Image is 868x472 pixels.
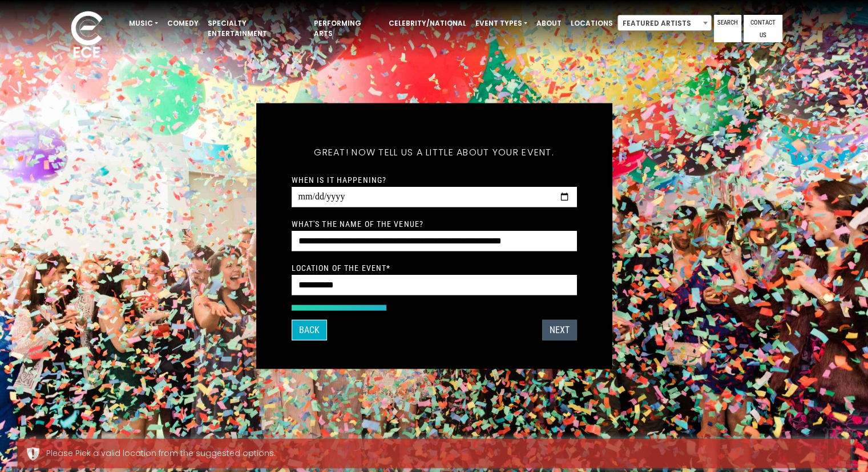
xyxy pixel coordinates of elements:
label: When is it happening? [292,175,387,185]
a: Comedy [163,14,203,33]
img: ece_new_logo_whitev2-1.png [58,8,115,63]
a: Music [124,14,163,33]
a: About [532,14,566,33]
span: Featured Artists [617,15,712,31]
a: Search [714,15,741,42]
a: Specialty Entertainment [203,14,309,43]
a: Locations [566,14,617,33]
a: Celebrity/National [384,14,471,33]
a: Performing Arts [309,14,384,43]
h5: Great! Now tell us a little about your event. [292,132,577,173]
a: Event Types [471,14,532,33]
button: Next [542,320,577,341]
a: Contact Us [744,15,782,42]
label: Location of the event [292,263,391,273]
button: Back [292,320,327,341]
div: Please Pick a valid location from the suggested options. [46,447,841,459]
label: What's the name of the venue? [292,219,423,229]
span: Featured Artists [618,15,711,31]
